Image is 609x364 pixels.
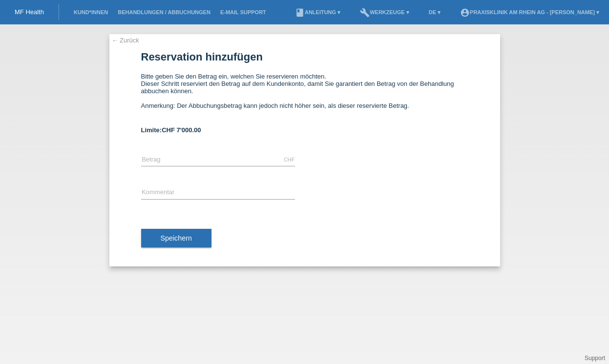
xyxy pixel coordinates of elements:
[460,8,470,18] i: account_circle
[15,8,44,16] a: MF Health
[162,126,201,134] span: CHF 7'000.00
[69,9,113,15] a: Kund*innen
[355,9,414,15] a: buildWerkzeuge ▾
[113,9,215,15] a: Behandlungen / Abbuchungen
[215,9,271,15] a: E-Mail Support
[112,37,139,44] a: ← Zurück
[290,9,345,15] a: bookAnleitung ▾
[284,157,295,162] div: CHF
[585,355,605,362] a: Support
[141,73,468,117] div: Bitte geben Sie den Betrag ein, welchen Sie reservieren möchten. Dieser Schritt reserviert den Be...
[141,126,201,134] b: Limite:
[161,234,192,242] span: Speichern
[141,229,211,247] button: Speichern
[141,51,468,63] h1: Reservation hinzufügen
[455,9,604,15] a: account_circlePraxisklinik am Rhein AG - [PERSON_NAME] ▾
[424,9,445,15] a: DE ▾
[360,8,370,18] i: build
[295,8,305,18] i: book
